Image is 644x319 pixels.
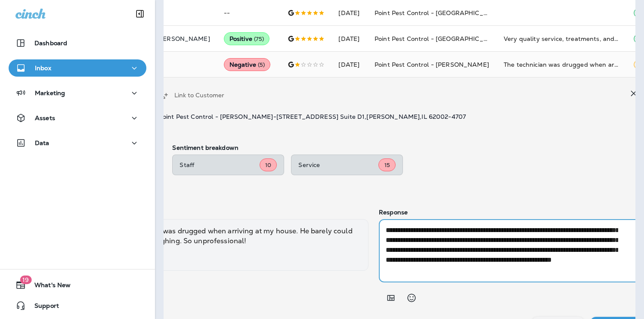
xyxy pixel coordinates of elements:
[35,139,50,146] p: Data
[26,302,59,313] span: Support
[128,5,152,22] button: Collapse Sidebar
[9,109,146,127] button: Assets
[254,35,264,43] span: ( 75 )
[384,161,390,169] span: 15
[26,282,71,292] span: What's New
[9,34,146,52] button: Dashboard
[180,161,260,168] p: Staff
[504,34,619,43] div: Very quality service, treatments, and friendly stsff
[159,113,466,121] span: Point Pest Control - [PERSON_NAME] - [STREET_ADDRESS] Suite D1 , [PERSON_NAME] , IL 62002-4707
[504,60,619,69] div: The technician was drugged when arriving at my house. He barely could speak only laughing. So unp...
[151,80,231,111] button: Link to Customer
[403,289,420,307] button: Select an emoji
[9,134,146,152] button: Data
[35,90,65,96] p: Marketing
[9,84,146,102] button: Marketing
[172,144,642,151] p: Sentiment breakdown
[34,40,67,46] p: Dashboard
[331,52,368,77] td: [DATE]
[9,276,146,294] button: 19What's New
[105,209,368,216] p: Review comment
[9,59,146,77] button: Inbox
[224,32,270,45] div: Positive
[105,219,368,271] div: The technician was drugged when arriving at my house. He barely could speak only laughing. So unp...
[375,61,489,68] span: Point Pest Control - [PERSON_NAME]
[258,61,265,68] span: ( 5 )
[20,276,31,284] span: 19
[331,26,368,52] td: [DATE]
[265,161,271,169] span: 10
[375,35,502,43] span: Point Pest Control - [GEOGRAPHIC_DATA]
[375,9,502,17] span: Point Pest Control - [GEOGRAPHIC_DATA]
[379,209,642,216] p: Response
[105,130,642,137] p: Sentiment analysis
[35,65,51,71] p: Inbox
[382,289,399,307] button: Add in a premade template
[224,58,271,71] div: Negative
[9,297,146,314] button: Support
[35,115,55,121] p: Assets
[298,161,378,168] p: Service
